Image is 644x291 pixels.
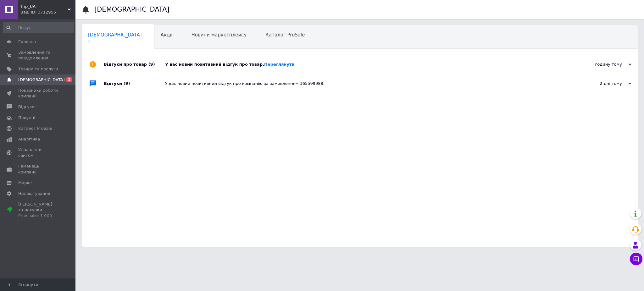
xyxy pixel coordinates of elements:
[94,6,169,13] h1: [DEMOGRAPHIC_DATA]
[20,4,68,9] span: Trip_UA
[18,50,58,61] span: Замовлення та повідомлення
[124,81,130,86] span: (9)
[104,74,165,93] div: Відгуки
[88,39,142,44] span: 1
[264,62,295,67] a: Переглянути
[18,213,58,219] div: Prom мікс 1 000
[18,163,58,175] span: Гаманець компанії
[20,9,75,15] div: Ваш ID: 3712955
[18,39,36,45] span: Головна
[161,32,173,38] span: Акції
[569,81,631,86] div: 2 дні тому
[18,201,58,219] span: [PERSON_NAME] та рахунки
[165,81,569,86] div: У вас новий позитивний відгук про компанію за замовленням 365599988.
[18,88,58,99] span: Показники роботи компанії
[18,66,58,72] span: Товари та послуги
[569,62,631,67] div: годину тому
[265,32,305,38] span: Каталог ProSale
[18,115,35,121] span: Покупці
[148,62,155,67] span: (9)
[3,22,74,33] input: Пошук
[191,32,247,38] span: Новини маркетплейсу
[18,104,35,110] span: Відгуки
[630,253,642,265] button: Чат з покупцем
[104,55,165,74] div: Відгуки про товар
[18,126,52,131] span: Каталог ProSale
[18,147,58,158] span: Управління сайтом
[66,77,72,82] span: 1
[88,32,142,38] span: [DEMOGRAPHIC_DATA]
[18,136,40,142] span: Аналітика
[18,77,65,83] span: [DEMOGRAPHIC_DATA]
[165,62,569,67] div: У вас новий позитивний відгук про товар.
[18,180,34,186] span: Маркет
[18,191,50,196] span: Налаштування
